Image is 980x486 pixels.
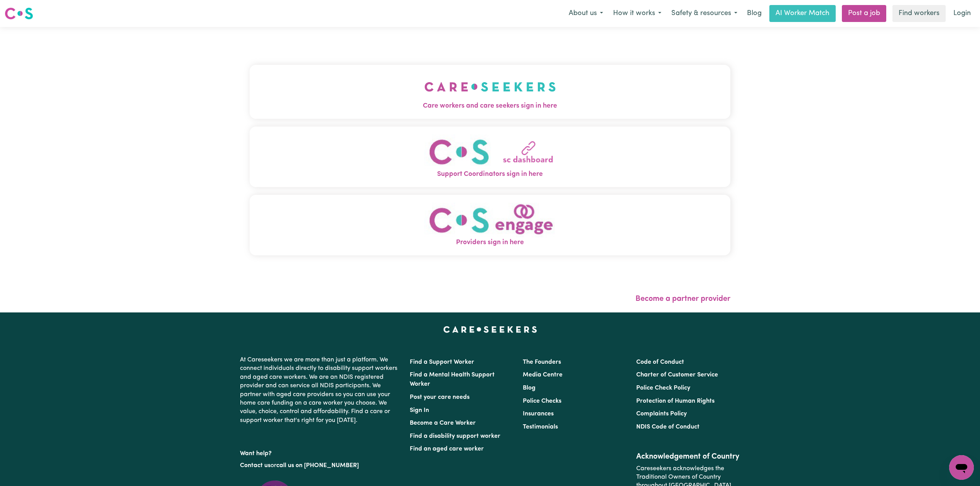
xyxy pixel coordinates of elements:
a: Media Centre [523,372,563,378]
p: or [240,458,400,473]
a: Login [949,5,975,22]
a: Become a partner provider [635,295,730,303]
a: Become a Care Worker [410,420,476,426]
a: Testimonials [523,424,558,430]
p: At Careseekers we are more than just a platform. We connect individuals directly to disability su... [240,353,400,428]
a: Protection of Human Rights [636,398,715,404]
a: Post a job [842,5,886,22]
button: Care workers and care seekers sign in here [250,65,730,119]
a: Find a Support Worker [410,359,474,365]
a: call us on [PHONE_NUMBER] [276,462,359,469]
a: Find an aged care worker [410,446,484,452]
a: NDIS Code of Conduct [636,424,700,430]
a: Find workers [892,5,946,22]
a: Find a disability support worker [410,433,500,439]
a: Charter of Customer Service [636,372,718,378]
a: Careseekers logo [5,5,33,22]
a: Sign In [410,407,429,413]
span: Providers sign in here [250,238,730,248]
a: Post your care needs [410,394,470,400]
a: Careseekers home page [443,326,537,332]
a: Code of Conduct [636,359,684,365]
span: Support Coordinators sign in here [250,169,730,179]
a: Contact us [240,462,270,469]
img: Careseekers logo [5,7,33,20]
a: AI Worker Match [769,5,836,22]
button: Safety & resources [666,5,742,22]
a: Police Checks [523,398,561,404]
a: The Founders [523,359,561,365]
button: Support Coordinators sign in here [250,127,730,187]
button: Providers sign in here [250,195,730,255]
button: How it works [608,5,666,22]
p: Want help? [240,446,400,458]
a: Police Check Policy [636,385,690,391]
span: Care workers and care seekers sign in here [250,101,730,111]
a: Blog [523,385,536,391]
h2: Acknowledgement of Country [636,452,740,461]
a: Insurances [523,411,554,417]
iframe: Button to launch messaging window [949,455,974,480]
a: Blog [742,5,766,22]
a: Complaints Policy [636,411,687,417]
a: Find a Mental Health Support Worker [410,372,495,387]
button: About us [564,5,608,22]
